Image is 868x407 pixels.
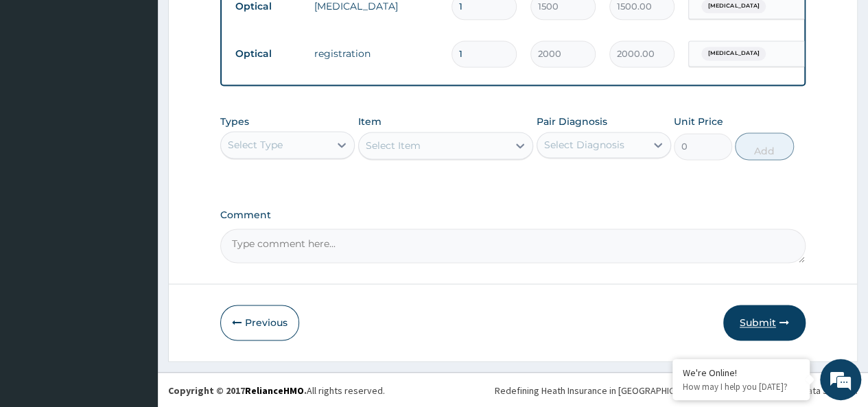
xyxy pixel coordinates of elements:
div: Select Diagnosis [544,138,624,152]
span: [MEDICAL_DATA] [701,47,766,60]
footer: All rights reserved. [158,372,868,407]
img: d_794563401_company_1708531726252_794563401 [25,69,56,103]
button: Previous [220,305,299,340]
div: Chat with us now [71,77,231,95]
label: Types [220,116,249,128]
td: Optical [228,41,307,67]
label: Item [358,115,382,128]
label: Unit Price [674,115,723,128]
button: Submit [723,305,806,340]
a: RelianceHMO [245,384,304,396]
button: Add [735,132,793,160]
div: Select Type [228,138,283,152]
div: We're Online! [683,367,799,379]
span: We're online! [80,118,189,257]
label: Pair Diagnosis [537,115,607,128]
label: Comment [220,209,806,221]
textarea: Type your message and hit 'Enter' [7,266,261,314]
div: Minimize live chat window [225,7,258,40]
p: How may I help you today? [683,381,799,393]
div: Redefining Heath Insurance in [GEOGRAPHIC_DATA] using Telemedicine and Data Science! [495,383,858,397]
strong: Copyright © 2017 . [168,384,307,396]
td: registration [307,40,445,67]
